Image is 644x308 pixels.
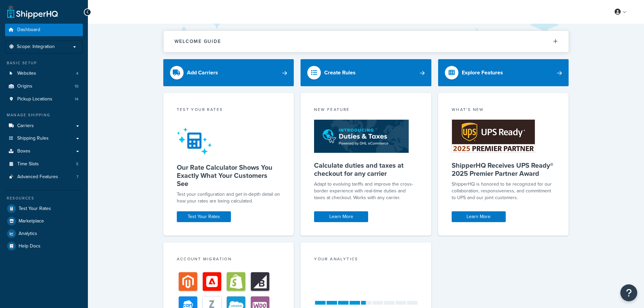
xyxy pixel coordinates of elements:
div: Your Analytics [314,256,418,264]
button: Welcome Guide [164,31,569,52]
span: 10 [75,84,78,89]
a: Explore Features [438,59,569,86]
a: Dashboard [5,24,83,36]
a: Add Carriers [163,59,294,86]
a: Time Slots5 [5,158,83,170]
span: Dashboard [17,27,40,33]
a: Origins10 [5,80,83,93]
a: Marketplace [5,215,83,227]
h5: ShipperHQ Receives UPS Ready® 2025 Premier Partner Award [452,161,555,177]
span: Scope: Integration [17,44,55,50]
span: Carriers [17,123,34,129]
span: Advanced Features [17,174,58,180]
a: Shipping Rules [5,132,83,145]
li: Pickup Locations [5,93,83,105]
span: Analytics [19,231,37,237]
div: Test your rates [177,106,281,114]
span: Boxes [17,148,30,154]
a: Advanced Features7 [5,171,83,183]
h5: Calculate duties and taxes at checkout for any carrier [314,161,418,177]
div: Account Migration [177,256,281,264]
span: Test Your Rates [19,206,51,212]
span: 4 [76,71,78,76]
h5: Our Rate Calculator Shows You Exactly What Your Customers See [177,163,281,188]
span: Origins [17,84,32,89]
li: Advanced Features [5,171,83,183]
a: Pickup Locations14 [5,93,83,105]
span: Shipping Rules [17,136,49,141]
h2: Welcome Guide [174,39,221,44]
li: Time Slots [5,158,83,170]
p: ShipperHQ is honored to be recognized for our collaboration, responsiveness, and commitment to UP... [452,181,555,201]
a: Create Rules [301,59,431,86]
div: Test your configuration and get in-depth detail on how your rates are being calculated. [177,191,281,205]
a: Help Docs [5,240,83,252]
span: Time Slots [17,161,39,167]
a: Test Your Rates [177,211,231,222]
span: 5 [76,161,78,167]
div: Manage Shipping [5,112,83,118]
div: Add Carriers [187,68,218,77]
span: 7 [76,174,78,180]
div: Basic Setup [5,60,83,66]
div: What's New [452,106,555,114]
p: Adapt to evolving tariffs and improve the cross-border experience with real-time duties and taxes... [314,181,418,201]
span: Help Docs [19,243,41,249]
div: Explore Features [462,68,503,77]
a: Boxes [5,145,83,158]
li: Origins [5,80,83,93]
span: Websites [17,71,36,76]
a: Websites4 [5,67,83,80]
span: 14 [75,96,78,102]
a: Carriers [5,120,83,132]
button: Open Resource Center [620,284,637,301]
div: Create Rules [324,68,356,77]
a: Analytics [5,228,83,240]
span: Marketplace [19,218,44,224]
span: Pickup Locations [17,96,52,102]
a: Learn More [314,211,368,222]
a: Learn More [452,211,506,222]
li: Websites [5,67,83,80]
div: Resources [5,195,83,201]
a: Test Your Rates [5,203,83,215]
div: New Feature [314,106,418,114]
